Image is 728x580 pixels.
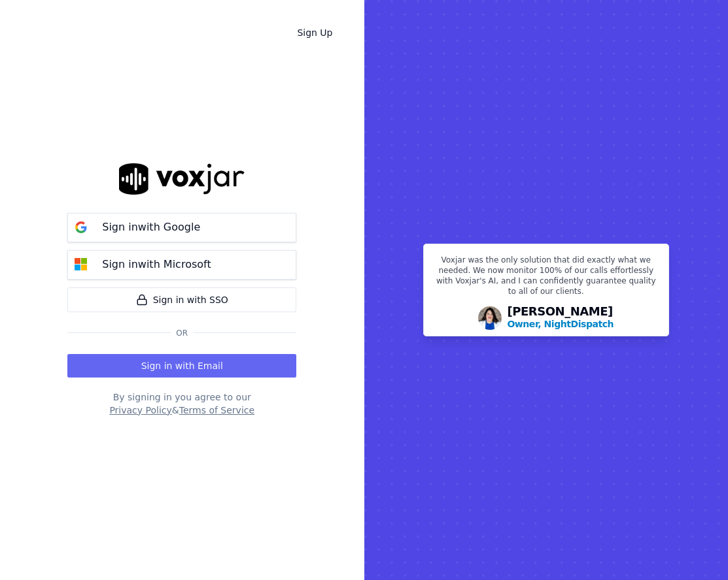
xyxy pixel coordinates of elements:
[478,306,502,330] img: Avatar
[67,213,296,242] button: Sign inwith Google
[68,251,94,278] img: microsoft Sign in button
[102,219,200,235] p: Sign in with Google
[67,391,296,417] div: By signing in you agree to our &
[109,404,171,417] button: Privacy Policy
[171,328,193,338] span: Or
[179,404,254,417] button: Terms of Service
[432,255,661,302] p: Voxjar was the only solution that did exactly what we needed. We now monitor 100% of our calls ef...
[67,354,296,378] button: Sign in with Email
[67,287,296,312] a: Sign in with SSO
[507,306,614,330] div: [PERSON_NAME]
[507,317,614,330] p: Owner, NightDispatch
[119,163,245,194] img: logo
[286,21,343,44] a: Sign Up
[67,250,296,280] button: Sign inwith Microsoft
[68,214,94,240] img: google Sign in button
[102,257,211,272] p: Sign in with Microsoft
